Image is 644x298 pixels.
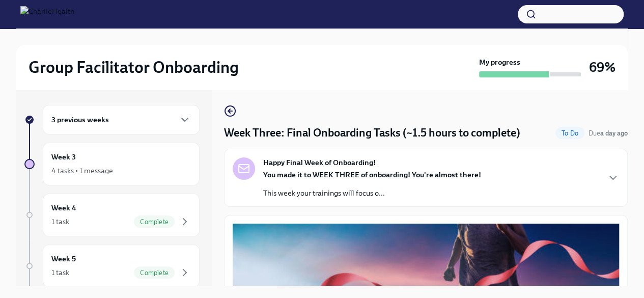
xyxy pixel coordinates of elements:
[43,105,200,134] div: 3 previous weeks
[24,194,200,236] a: Week 41 taskComplete
[51,267,69,278] div: 1 task
[134,269,175,277] span: Complete
[20,6,74,22] img: CharlieHealth
[24,245,200,287] a: Week 51 taskComplete
[51,202,76,213] h6: Week 4
[479,57,520,67] strong: My progress
[555,129,584,137] span: To Do
[263,157,376,168] strong: Happy Final Week of Onboarding!
[589,128,628,138] span: August 16th, 2025 10:00
[134,218,175,226] span: Complete
[51,114,109,125] h6: 3 previous weeks
[51,253,76,264] h6: Week 5
[600,129,628,137] strong: a day ago
[29,57,239,77] h2: Group Facilitator Onboarding
[224,125,520,141] h4: Week Three: Final Onboarding Tasks (~1.5 hours to complete)
[24,143,200,185] a: Week 34 tasks • 1 message
[263,188,481,198] p: This week your trainings will focus o...
[51,166,113,176] div: 4 tasks • 1 message
[51,216,69,227] div: 1 task
[589,58,615,76] h3: 69%
[589,129,628,137] span: Due
[263,170,481,179] strong: You made it to WEEK THREE of onboarding! You're almost there!
[51,151,76,162] h6: Week 3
